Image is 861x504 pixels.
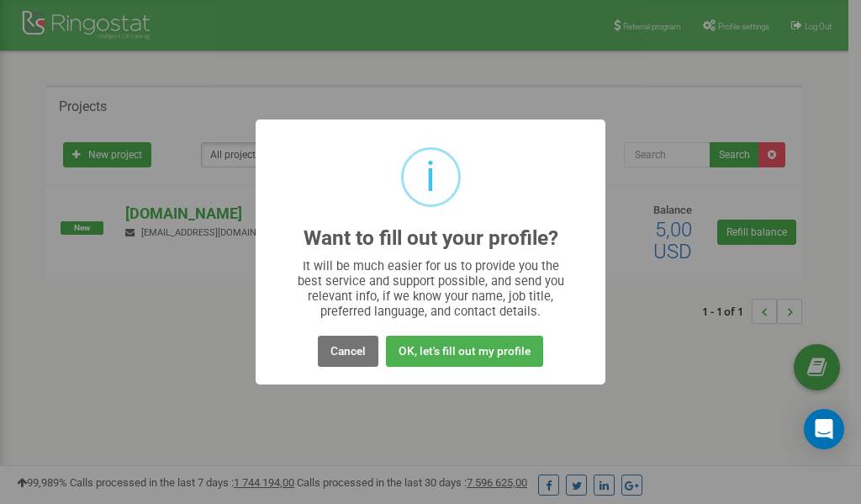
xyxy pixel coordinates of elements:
[425,150,436,204] div: i
[289,258,573,319] div: It will be much easier for us to provide you the best service and support possible, and send you ...
[304,227,558,250] h2: Want to fill out your profile?
[386,336,543,367] button: OK, let's fill out my profile
[804,409,844,449] div: Open Intercom Messenger
[318,336,378,367] button: Cancel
